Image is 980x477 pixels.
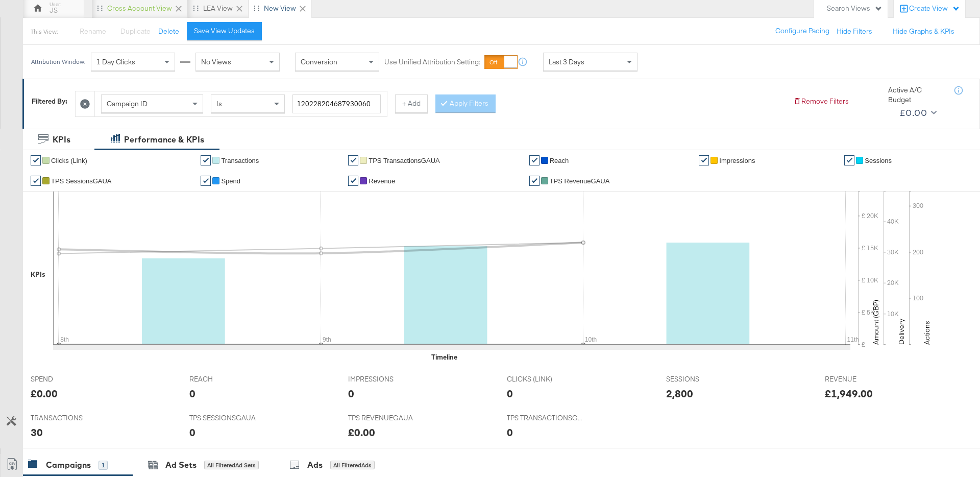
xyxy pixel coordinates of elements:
text: Amount (GBP) [871,300,880,345]
a: ✔ [699,155,709,165]
span: TPS REVENUEGAUA [348,413,425,423]
div: 0 [189,386,195,401]
input: Enter a search term [292,94,381,113]
div: Search Views [827,4,883,13]
span: No Views [201,57,231,66]
span: CLICKS (LINK) [507,374,583,384]
div: Drag to reorder tab [193,5,199,11]
div: 2,800 [666,386,693,401]
div: Ad Sets [165,459,197,471]
a: ✔ [31,176,41,186]
text: Delivery [897,319,906,345]
button: + Add [395,94,428,113]
button: Configure Pacing [768,22,837,40]
div: Drag to reorder tab [97,5,103,11]
div: JS [50,6,58,15]
div: All Filtered Ad Sets [204,461,259,470]
button: Hide Graphs & KPIs [893,27,954,36]
a: ✔ [529,155,540,165]
button: £0.00 [895,105,939,121]
span: Last 3 Days [549,57,584,66]
div: 0 [507,386,513,401]
div: £0.00 [31,386,58,401]
button: Save View Updates [187,22,262,40]
div: £1,949.00 [825,386,873,401]
div: Active A/C Budget [888,85,944,104]
span: TPS SESSIONSGAUA [189,413,266,423]
div: 0 [507,425,513,440]
div: This View: [31,28,58,36]
span: Clicks (Link) [51,157,87,164]
div: Save View Updates [194,26,255,36]
div: Performance & KPIs [124,134,204,146]
div: 1 [99,461,108,470]
div: 0 [189,425,195,440]
span: Revenue [369,177,395,185]
div: £0.00 [348,425,375,440]
span: TPS SessionsGAUA [51,177,112,185]
span: TRANSACTIONS [31,413,107,423]
span: Rename [80,27,106,36]
button: Remove Filters [793,97,849,106]
label: Use Unified Attribution Setting: [384,57,480,67]
button: Hide Filters [837,27,872,36]
span: IMPRESSIONS [348,374,425,384]
span: Transactions [221,157,259,164]
span: REVENUE [825,374,901,384]
span: Impressions [719,157,755,164]
span: Spend [221,177,240,185]
text: Actions [922,321,932,345]
a: ✔ [529,176,540,186]
div: LEA View [203,4,233,13]
a: ✔ [201,155,211,165]
span: 1 Day Clicks [96,57,135,66]
span: Sessions [865,157,892,164]
div: New View [264,4,296,13]
span: Reach [550,157,569,164]
span: Is [216,99,222,108]
div: Ads [307,459,323,471]
div: £0.00 [899,105,927,121]
div: Attribution Window: [31,58,86,65]
span: TPS TransactionsGAUA [369,157,439,164]
span: TPS RevenueGAUA [550,177,610,185]
a: ✔ [348,176,358,186]
div: Campaigns [46,459,91,471]
div: Cross Account View [107,4,172,13]
span: SPEND [31,374,107,384]
a: ✔ [201,176,211,186]
div: Timeline [431,352,457,362]
span: SESSIONS [666,374,743,384]
a: ✔ [348,155,358,165]
span: Campaign ID [107,99,148,108]
div: Create View [909,4,960,14]
a: ✔ [844,155,854,165]
div: 0 [348,386,354,401]
div: 30 [31,425,43,440]
span: Conversion [301,57,337,66]
button: Delete [158,27,179,36]
div: KPIs [53,134,70,146]
span: REACH [189,374,266,384]
div: All Filtered Ads [330,461,375,470]
span: TPS TRANSACTIONSGAUA [507,413,583,423]
span: Duplicate [120,27,151,36]
div: Drag to reorder tab [254,5,259,11]
a: ✔ [31,155,41,165]
div: KPIs [31,270,45,279]
div: Filtered By: [32,97,67,106]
